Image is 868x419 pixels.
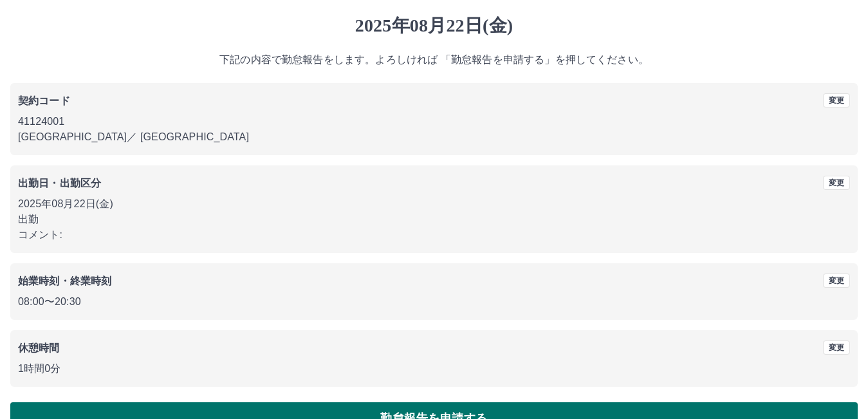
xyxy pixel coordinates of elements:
[823,93,850,107] button: 変更
[18,212,850,227] p: 出勤
[18,227,850,243] p: コメント:
[823,274,850,288] button: 変更
[18,342,60,353] b: 休憩時間
[823,176,850,190] button: 変更
[18,294,850,310] p: 08:00 〜 20:30
[18,178,101,189] b: 出勤日・出勤区分
[10,15,858,37] h1: 2025年08月22日(金)
[18,361,850,377] p: 1時間0分
[18,275,111,286] b: 始業時刻・終業時刻
[10,52,858,68] p: 下記の内容で勤怠報告をします。よろしければ 「勤怠報告を申請する」を押してください。
[18,196,850,212] p: 2025年08月22日(金)
[18,114,850,129] p: 41124001
[823,340,850,355] button: 変更
[18,129,850,145] p: [GEOGRAPHIC_DATA] ／ [GEOGRAPHIC_DATA]
[18,95,70,106] b: 契約コード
